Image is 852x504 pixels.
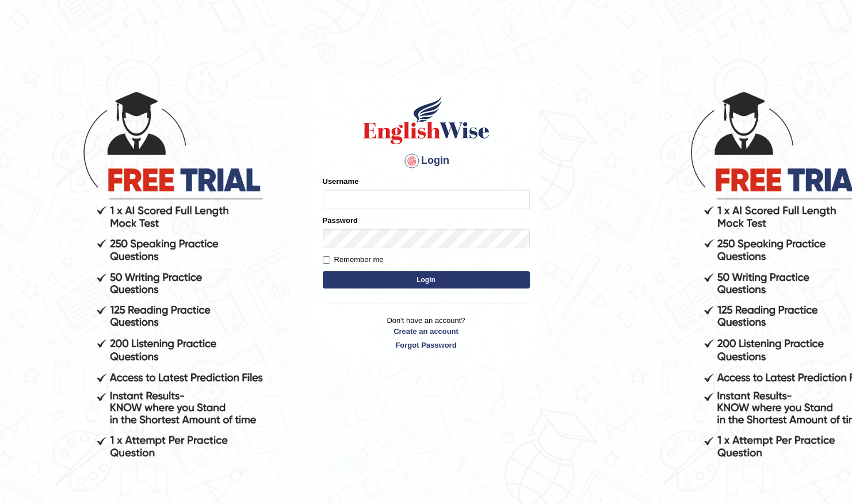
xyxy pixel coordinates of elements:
[323,340,530,351] a: Forgot Password
[323,326,530,337] a: Create an account
[323,271,530,288] button: Login
[323,215,358,226] label: Password
[323,256,330,264] input: Remember me
[323,254,384,266] label: Remember me
[323,176,359,187] label: Username
[361,94,492,146] img: Logo of English Wise sign in for intelligent practice with AI
[323,315,530,351] p: Don't have an account?
[323,152,530,170] h4: Login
